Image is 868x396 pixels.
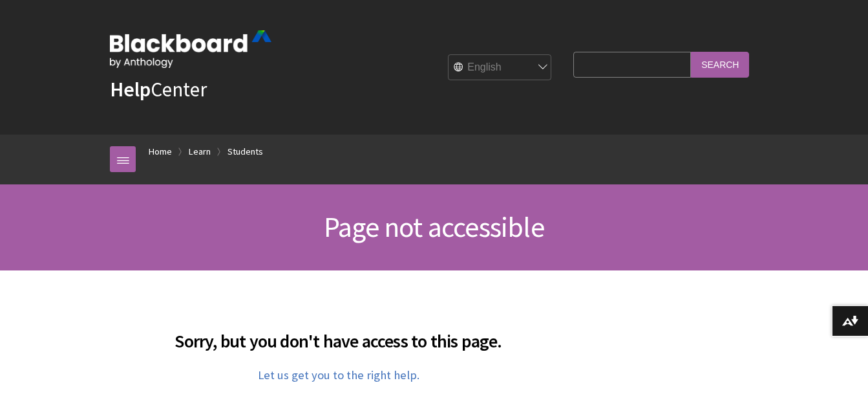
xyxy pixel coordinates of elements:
h2: Sorry, but you don't have access to this page. [110,312,567,355]
a: Students [228,144,263,160]
select: Site Language Selector [449,55,552,81]
a: HelpCenter [110,76,207,102]
input: Search [691,52,749,77]
strong: Help [110,76,151,102]
img: Blackboard by Anthology [110,30,271,68]
span: Page not accessible [324,209,544,245]
a: Home [149,144,172,160]
a: Let us get you to the right help. [258,368,419,383]
a: Learn [189,144,211,160]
